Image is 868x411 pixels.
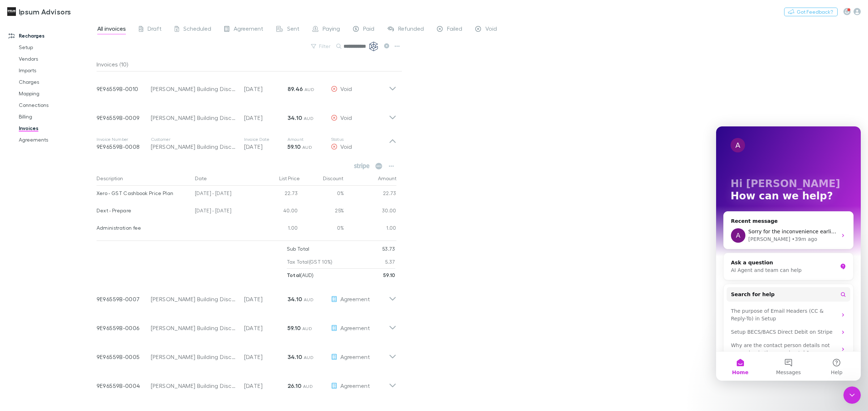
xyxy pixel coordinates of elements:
[385,255,395,268] p: 5.37
[301,220,344,238] div: 0%
[288,295,302,303] strong: 34.10
[151,142,237,151] div: [PERSON_NAME] Building Discretionary Trust
[97,85,151,93] p: 9E96559B-0010
[244,137,288,142] p: Invoice Date
[97,186,190,201] div: Xero - GST Cashbook Price Plan
[340,143,352,150] span: Void
[323,25,340,34] span: Paying
[12,88,102,99] a: Mapping
[288,353,302,360] strong: 34.10
[340,324,370,331] span: Agreement
[303,384,313,389] span: AUD
[12,65,102,76] a: Imports
[843,386,861,404] iframe: Intercom live chat
[288,382,302,389] strong: 26.10
[288,324,301,332] strong: 59.10
[716,126,861,381] iframe: Intercom live chat
[301,203,344,220] div: 25%
[340,353,370,360] span: Agreement
[257,220,301,238] div: 1.00
[183,25,211,34] span: Scheduled
[97,220,190,235] div: Administration fee
[784,8,838,16] button: Got Feedback?
[151,352,237,361] div: [PERSON_NAME] Building Discretionary Trust
[244,85,288,93] p: [DATE]
[76,109,101,117] div: • 39m ago
[288,137,331,142] p: Amount
[97,113,151,122] p: 9E96559B-0009
[305,87,314,92] span: AUD
[398,25,424,34] span: Refunded
[192,186,257,203] div: [DATE] - [DATE]
[244,381,288,390] p: [DATE]
[288,114,302,121] strong: 34.10
[7,7,16,16] img: Ipsum Advisors's Logo
[287,269,314,282] p: ( AUD )
[91,129,402,158] div: Invoice Number9E96559B-0008Customer[PERSON_NAME] Building Discretionary TrustInvoice Date[DATE]Am...
[151,113,237,122] div: [PERSON_NAME] Building Discretionary Trust
[97,203,190,218] div: Dext - Prepare
[301,186,344,203] div: 0%
[91,100,402,129] div: 9E96559B-0009[PERSON_NAME] Building Discretionary Trust[DATE]34.10 AUDVoid
[287,25,299,34] span: Sent
[97,295,151,303] p: 9E96559B-0007
[340,114,352,121] span: Void
[304,116,314,121] span: AUD
[97,381,151,390] p: 9E96559B-0004
[151,295,237,303] div: [PERSON_NAME] Building Discretionary Trust
[3,3,75,20] a: Ipsum Advisors
[15,202,121,209] div: Setup BECS/BACS Direct Debit on Stripe
[12,134,102,146] a: Agreements
[97,25,126,34] span: All invoices
[12,53,102,65] a: Vendors
[287,255,333,268] p: Tax Total (GST 10%)
[15,133,121,140] div: Ask a question
[91,72,402,100] div: 9E96559B-0010[PERSON_NAME] Building Discretionary Trust[DATE]89.46 AUDVoid
[15,181,121,196] div: The purpose of Email Headers (CC & Reply-To) in Setup
[97,352,151,361] p: 9E96559B-0005
[10,161,134,175] button: Search for help
[15,215,121,230] div: Why are the contact person details not appearing in the mapping tab?
[115,243,126,248] span: Help
[151,85,237,93] div: [PERSON_NAME] Building Discretionary Trust
[60,243,85,248] span: Messages
[244,352,288,361] p: [DATE]
[383,272,395,278] strong: 59.10
[287,242,310,255] p: Sub Total
[447,25,462,34] span: Failed
[302,326,312,331] span: AUD
[192,203,257,220] div: [DATE] - [DATE]
[148,25,162,34] span: Draft
[344,220,396,238] div: 1.00
[307,42,335,51] button: Filter
[91,339,402,368] div: 9E96559B-0005[PERSON_NAME] Building Discretionary Trust[DATE]34.10 AUDAgreement
[151,137,237,142] p: Customer
[340,382,370,389] span: Agreement
[331,137,389,142] p: Status
[340,295,370,302] span: Agreement
[304,297,314,302] span: AUD
[304,355,314,360] span: AUD
[10,212,134,233] div: Why are the contact person details not appearing in the mapping tab?
[244,113,288,122] p: [DATE]
[234,25,263,34] span: Agreement
[12,122,102,134] a: Invoices
[12,99,102,111] a: Connections
[287,272,301,278] strong: Total
[7,126,137,154] div: Ask a questionAI Agent and team can help
[12,42,102,53] a: Setup
[288,85,303,92] strong: 89.46
[340,85,352,92] span: Void
[1,30,102,42] a: Recharges
[257,186,301,203] div: 22.73
[10,178,134,199] div: The purpose of Email Headers (CC & Reply-To) in Setup
[244,142,288,151] p: [DATE]
[344,203,396,220] div: 30.00
[485,25,497,34] span: Void
[32,109,74,117] div: [PERSON_NAME]
[12,76,102,88] a: Charges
